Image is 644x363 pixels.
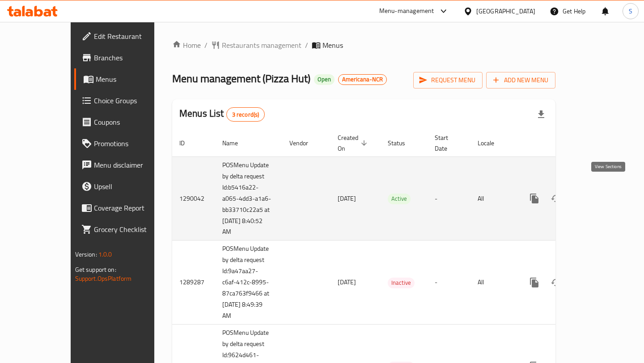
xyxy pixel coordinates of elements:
button: more [524,272,545,293]
a: Menus [74,68,178,90]
span: Promotions [94,138,171,149]
td: - [428,241,470,325]
span: 3 record(s) [227,110,265,119]
span: Request menu [420,75,475,86]
div: Active [388,194,411,204]
a: Support.OpsPlatform [75,273,132,284]
span: S [629,6,632,16]
li: / [305,40,308,51]
div: Total records count [226,107,265,122]
a: Home [172,40,201,51]
span: Menu management ( Pizza Hut ) [172,68,310,89]
span: Start Date [435,132,460,154]
span: Grocery Checklist [94,224,171,235]
a: Coupons [74,111,178,133]
span: Name [222,138,250,148]
h2: Menus List [179,107,265,122]
span: Status [388,138,417,148]
span: Open [314,76,335,83]
a: Edit Restaurant [74,25,178,47]
span: Americana-NCR [339,76,386,83]
span: Menus [96,74,171,84]
span: Upsell [94,181,171,192]
button: Add New Menu [486,72,555,89]
a: Menu disclaimer [74,154,178,176]
span: Coupons [94,117,171,127]
span: Menu disclaimer [94,160,171,170]
td: 1289287 [172,241,215,325]
span: Menus [322,40,343,51]
th: Actions [517,130,617,157]
span: Edit Restaurant [94,31,171,42]
div: Open [314,74,335,85]
span: Branches [94,52,171,63]
button: Change Status [545,272,567,293]
span: ID [179,138,196,148]
button: more [524,188,545,209]
a: Branches [74,47,178,68]
span: Add New Menu [493,75,548,86]
a: Restaurants management [211,40,301,51]
a: Coverage Report [74,197,178,219]
span: Inactive [388,278,415,288]
button: Change Status [545,188,567,209]
span: [DATE] [338,193,356,204]
button: Request menu [413,72,483,89]
span: [DATE] [338,276,356,288]
span: Locale [478,138,506,148]
td: All [470,241,517,325]
span: Restaurants management [222,40,301,51]
div: Export file [530,104,552,125]
a: Promotions [74,133,178,154]
span: Version: [75,249,97,260]
a: Choice Groups [74,90,178,111]
td: 1290042 [172,156,215,241]
a: Grocery Checklist [74,219,178,240]
li: / [204,40,208,51]
div: [GEOGRAPHIC_DATA] [476,6,535,16]
td: POSMenu Update by delta request Id:b5416a22-a065-4dd3-a1a6-bb33710c22a5 at [DATE] 8:40:52 AM [215,156,282,241]
span: Vendor [289,138,320,148]
td: - [428,156,470,241]
span: Active [388,194,411,204]
td: All [470,156,517,241]
td: POSMenu Update by delta request Id:9a47aa27-c6af-412c-8995-87ca763f9466 at [DATE] 8:49:39 AM [215,241,282,325]
span: 1.0.0 [98,249,112,260]
a: Upsell [74,176,178,197]
span: Choice Groups [94,95,171,106]
span: Get support on: [75,264,116,275]
span: Coverage Report [94,203,171,213]
span: Created On [338,132,370,154]
nav: breadcrumb [172,40,555,51]
div: Menu-management [379,6,434,17]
